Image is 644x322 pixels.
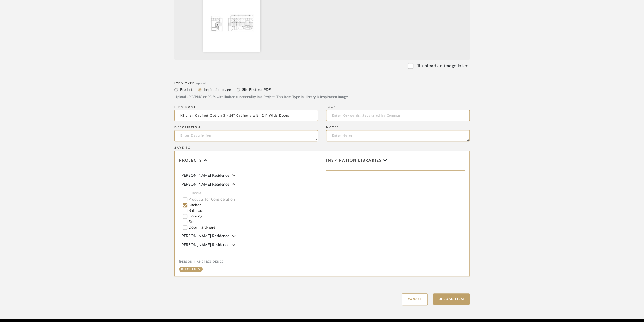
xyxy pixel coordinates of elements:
div: Upload JPG/PNG or PDFs with limited functionality in a Project. This Item Type in Library is Insp... [174,95,470,100]
div: Save To [174,146,470,149]
div: [PERSON_NAME] Residence [179,260,318,263]
span: Inspiration libraries [326,158,382,163]
label: Inspiration Image [203,87,231,93]
span: [PERSON_NAME] Residence [180,234,229,238]
div: Item Type [174,82,470,85]
button: Cancel [402,293,428,305]
label: Bathroom [188,209,318,213]
label: Kitchen [188,203,318,207]
button: Upload Item [433,293,470,305]
input: Enter Keywords, Separated by Commas [326,110,470,121]
span: [PERSON_NAME] Residence [180,243,229,247]
label: Fans [188,220,318,224]
div: Kitchen [181,268,197,271]
label: Site Photo or PDF [242,87,271,93]
div: Item name [174,105,318,109]
span: required [195,82,206,85]
div: Notes [326,126,470,129]
div: Tags [326,105,470,109]
div: Description [174,126,318,129]
label: Product [180,87,193,93]
label: I'll upload an image later [416,62,468,69]
input: Enter Name [174,110,318,121]
span: ROOM [192,191,318,196]
label: Door Hardware [188,226,318,229]
label: Flooring [188,214,318,218]
span: [PERSON_NAME] Residence [180,174,229,178]
span: [PERSON_NAME] Residence [180,183,229,187]
mat-radio-group: Select item type [174,86,470,93]
span: Projects [179,158,202,163]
